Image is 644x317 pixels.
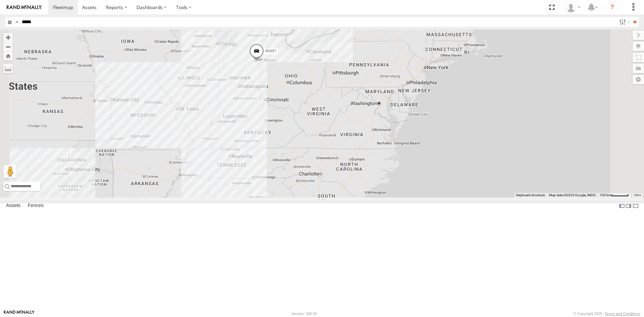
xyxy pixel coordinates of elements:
[3,165,17,178] button: Drag Pegman onto the map to open Street View
[607,2,618,13] i: ?
[3,51,13,60] button: Zoom Home
[516,193,545,198] button: Keyboard shortcuts
[24,201,47,211] label: Fences
[598,193,631,198] button: Map Scale: 100 km per 48 pixels
[3,201,24,211] label: Assets
[3,64,13,73] label: Measure
[619,201,625,211] label: Dock Summary Table to the Left
[600,193,611,197] span: 100 km
[574,312,640,316] div: © Copyright 2025 -
[634,194,641,197] a: Terms (opens in new tab)
[549,193,596,197] span: Map data ©2025 Google, INEGI
[563,2,583,12] div: Ryan Roxas
[625,201,632,211] label: Dock Summary Table to the Right
[632,201,639,211] label: Hide Summary Table
[616,17,631,27] label: Search Filter Options
[4,310,35,317] a: Visit our Website
[291,312,317,316] div: Version: 306.00
[14,17,19,27] label: Search Query
[633,75,644,84] label: Map Settings
[3,33,13,42] button: Zoom in
[605,312,640,316] a: Terms and Conditions
[7,5,42,10] img: rand-logo.svg
[3,42,13,51] button: Zoom out
[265,49,276,53] span: 40497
